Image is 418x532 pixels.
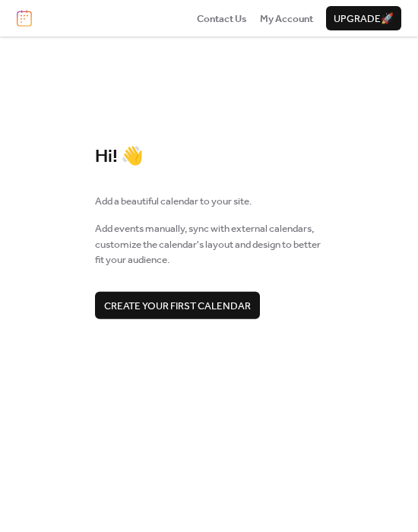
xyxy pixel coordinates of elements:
span: Add a beautiful calendar to your site. [95,194,252,209]
a: My Account [260,11,313,26]
a: Contact Us [197,11,247,26]
img: logo [17,10,32,27]
span: Create your first calendar [104,298,251,313]
span: Upgrade 🚀 [334,11,394,27]
span: Add events manually, sync with external calendars, customize the calendar's layout and design to ... [95,221,323,268]
button: Upgrade🚀 [326,6,401,30]
span: My Account [260,11,313,27]
button: Create your first calendar [95,291,260,318]
div: Hi! 👋 [95,146,323,169]
span: Contact Us [197,11,247,27]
